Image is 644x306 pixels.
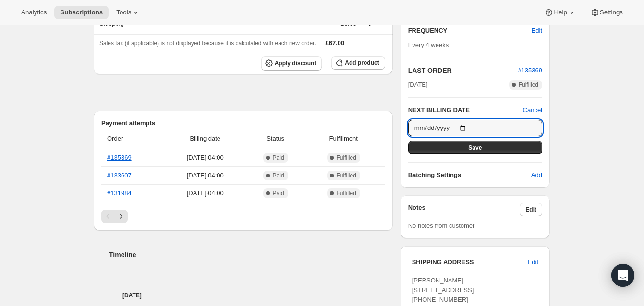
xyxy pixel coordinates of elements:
[518,66,542,75] button: #135369
[94,291,393,300] h4: [DATE]
[337,154,356,162] span: Fulfilled
[408,66,518,75] h2: LAST ORDER
[337,172,356,179] span: Fulfilled
[520,203,542,216] button: Edit
[554,9,567,16] span: Help
[522,255,544,270] button: Edit
[54,6,109,19] button: Subscriptions
[600,9,623,16] span: Settings
[528,258,538,267] span: Edit
[326,39,345,47] span: £67.00
[468,144,482,152] span: Save
[525,206,536,213] span: Edit
[408,203,520,216] h3: Notes
[525,167,548,183] button: Add
[273,172,284,179] span: Paid
[114,210,128,223] button: Next
[21,9,47,16] span: Analytics
[408,170,531,180] h6: Batching Settings
[167,188,243,198] span: [DATE] · 04:00
[538,6,582,19] button: Help
[523,106,542,115] button: Cancel
[275,59,316,67] span: Apply discount
[331,56,385,70] button: Add product
[584,6,629,19] button: Settings
[526,23,548,38] button: Edit
[273,189,284,197] span: Paid
[116,9,131,16] span: Tools
[532,26,542,35] span: Edit
[167,153,243,163] span: [DATE] · 04:00
[15,6,52,19] button: Analytics
[109,250,393,259] h2: Timeline
[167,134,243,143] span: Billing date
[412,258,528,267] h3: SHIPPING ADDRESS
[412,277,474,303] span: [PERSON_NAME] [STREET_ADDRESS] [PHONE_NUMBER]
[408,41,449,48] span: Every 4 weeks
[408,106,523,115] h2: NEXT BILLING DATE
[99,40,316,47] span: Sales tax (if applicable) is not displayed because it is calculated with each new order.
[408,80,428,90] span: [DATE]
[531,170,542,180] span: Add
[408,26,532,35] h2: FREQUENCY
[518,67,542,74] a: #135369
[249,134,302,143] span: Status
[611,264,634,287] div: Open Intercom Messenger
[107,172,132,179] a: #133607
[408,141,542,154] button: Save
[110,6,146,19] button: Tools
[107,189,132,197] a: #131984
[261,56,322,71] button: Apply discount
[345,59,379,67] span: Add product
[308,134,379,143] span: Fulfillment
[519,81,538,89] span: Fulfilled
[337,189,356,197] span: Fulfilled
[101,118,385,128] h2: Payment attempts
[101,128,164,149] th: Order
[408,222,475,229] span: No notes from customer
[101,210,385,223] nav: Pagination
[60,9,103,16] span: Subscriptions
[273,154,284,162] span: Paid
[341,20,357,27] span: £0.00
[167,171,243,180] span: [DATE] · 04:00
[107,154,132,161] a: #135369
